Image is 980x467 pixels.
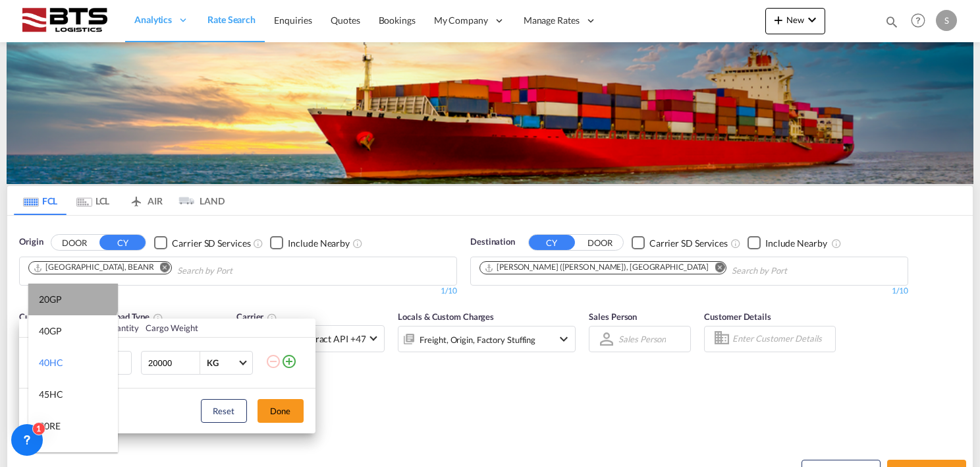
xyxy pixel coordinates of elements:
[39,356,63,369] div: 40HC
[39,451,61,464] div: 40RE
[39,293,62,306] div: 20GP
[39,420,61,433] div: 20RE
[39,388,63,401] div: 45HC
[39,325,62,338] div: 40GP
